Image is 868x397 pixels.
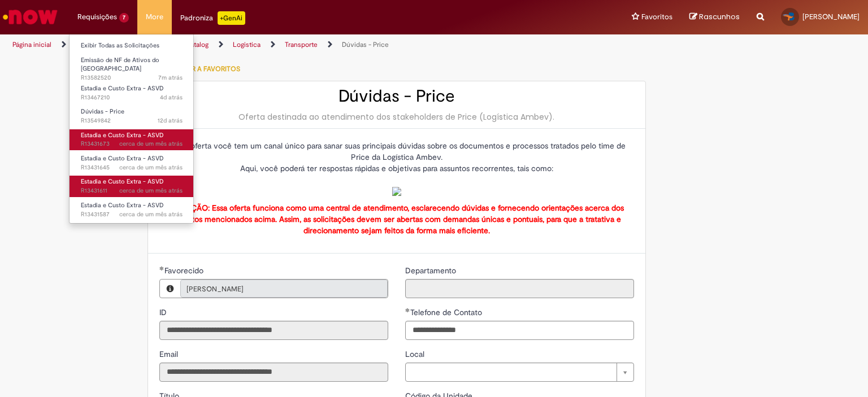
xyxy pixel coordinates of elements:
h2: Dúvidas - Price [159,87,634,106]
label: Somente leitura - Email [159,348,180,360]
span: Dúvidas - Price [81,107,124,116]
input: Telefone de Contato [405,321,634,340]
time: 20/08/2025 10:36:20 [119,210,183,219]
span: cerca de um mês atrás [119,139,183,148]
input: ID [159,321,388,340]
span: cerca de um mês atrás [119,163,183,172]
button: Adicionar a Favoritos [147,57,246,81]
strong: *ATENÇÃO: Essa oferta funciona como uma central de atendimento, esclarecendo dúvidas e fornecendo... [169,203,624,235]
button: Favorecido, Visualizar este registro Thiago César [160,280,180,298]
div: Padroniza [180,11,245,25]
span: Estadia e Custo Extra - ASVD [81,84,164,93]
span: [PERSON_NAME] [802,12,860,21]
span: cerca de um mês atrás [119,210,183,219]
span: Favoritos [641,11,672,23]
p: +GenAi [218,11,245,25]
label: Somente leitura - ID [159,307,169,318]
time: 30/09/2025 15:48:04 [158,73,183,82]
span: Estadia e Custo Extra - ASVD [81,201,164,210]
span: Adicionar a Favoritos [159,64,240,73]
img: ServiceNow [1,6,59,28]
span: R13431645 [81,163,183,172]
span: Rascunhos [699,11,740,22]
span: R13431587 [81,210,183,219]
a: Aberto R13467210 : Estadia e Custo Extra - ASVD [70,82,194,103]
time: 20/08/2025 10:41:25 [119,186,183,195]
span: 12d atrás [158,116,183,125]
ul: Requisições [69,34,194,224]
p: Nessa oferta você tem um canal único para sanar suas principais dúvidas sobre os documentos e pro... [159,140,634,197]
span: Local [405,349,427,359]
a: Aberto R13431645 : Estadia e Custo Extra - ASVD [70,152,194,173]
a: Exibir Todas as Solicitações [70,40,194,52]
span: R13467210 [81,93,183,102]
span: Estadia e Custo Extra - ASVD [81,154,164,163]
a: Aberto R13431673 : Estadia e Custo Extra - ASVD [70,129,194,150]
span: Somente leitura - ID [159,307,169,317]
a: [PERSON_NAME]Limpar campo Favorecido [180,280,388,298]
span: Necessários - Favorecido [164,265,206,276]
span: Estadia e Custo Extra - ASVD [81,177,164,186]
span: Requisições [77,11,117,23]
a: Limpar campo Local [405,363,634,382]
span: Telefone de Contato [410,307,484,317]
label: Somente leitura - Departamento [405,265,458,276]
span: 7 [119,13,129,23]
img: sys_attachment.do [392,187,401,196]
span: Estadia e Custo Extra - ASVD [81,131,164,139]
span: 4d atrás [160,93,183,102]
a: Dúvidas - Price [342,40,389,49]
span: More [146,11,163,23]
input: Departamento [405,279,634,298]
span: [PERSON_NAME] [186,280,359,298]
span: 7m atrás [158,73,183,82]
a: Página inicial [12,40,51,49]
a: Aberto R13431611 : Estadia e Custo Extra - ASVD [70,176,194,197]
div: Oferta destinada ao atendimento dos stakeholders de Price (Logística Ambev). [159,111,634,123]
span: R13431611 [81,186,183,195]
input: Email [159,363,388,382]
span: Emissão de NF de Ativos do [GEOGRAPHIC_DATA] [81,56,159,73]
time: 26/09/2025 17:40:51 [160,93,183,102]
a: Rascunhos [689,12,740,23]
ul: Trilhas de página [8,34,570,55]
span: R13431673 [81,139,183,149]
span: cerca de um mês atrás [119,186,183,195]
label: Somente leitura - Necessários - Favorecido [159,265,206,276]
time: 19/09/2025 10:24:27 [158,116,183,125]
span: Obrigatório Preenchido [159,266,164,271]
span: Obrigatório Preenchido [405,308,410,312]
span: R13549842 [81,116,183,125]
a: Aberto R13582520 : Emissão de NF de Ativos do ASVD [70,54,194,78]
span: Somente leitura - Email [159,349,180,359]
span: Somente leitura - Departamento [405,265,458,276]
a: Transporte [285,40,318,49]
a: Logistica [233,40,261,49]
a: Aberto R13549842 : Dúvidas - Price [70,106,194,126]
a: Aberto R13431587 : Estadia e Custo Extra - ASVD [70,199,194,220]
span: R13582520 [81,73,183,82]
